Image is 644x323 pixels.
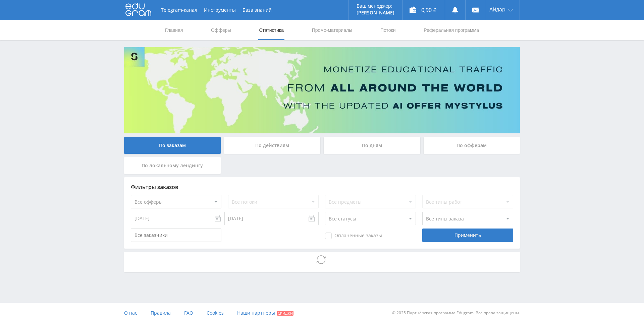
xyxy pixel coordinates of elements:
[422,229,513,242] div: Применить
[124,157,221,174] div: По локальному лендингу
[210,20,232,40] a: Офферы
[380,20,396,40] a: Потоки
[357,3,394,9] p: Ваш менеджер:
[207,303,224,323] a: Cookies
[424,137,520,154] div: По офферам
[131,184,513,190] div: Фильтры заказов
[124,47,520,133] img: Banner
[151,303,171,323] a: Правила
[184,303,193,323] a: FAQ
[131,229,221,242] input: Все заказчики
[423,20,480,40] a: Реферальная программа
[207,310,224,316] span: Cookies
[237,310,275,316] span: Наши партнеры
[489,7,505,12] span: Айдар
[124,303,137,323] a: О нас
[224,137,321,154] div: По действиям
[164,20,183,40] a: Главная
[151,310,171,316] span: Правила
[325,233,382,239] span: Оплаченные заказы
[277,311,293,316] span: Скидки
[124,310,137,316] span: О нас
[325,303,520,323] div: © 2025 Партнёрская программа Edugram. Все права защищены.
[237,303,293,323] a: Наши партнеры Скидки
[311,20,353,40] a: Промо-материалы
[324,137,420,154] div: По дням
[124,137,221,154] div: По заказам
[184,310,193,316] span: FAQ
[357,10,394,15] p: [PERSON_NAME]
[258,20,284,40] a: Статистика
